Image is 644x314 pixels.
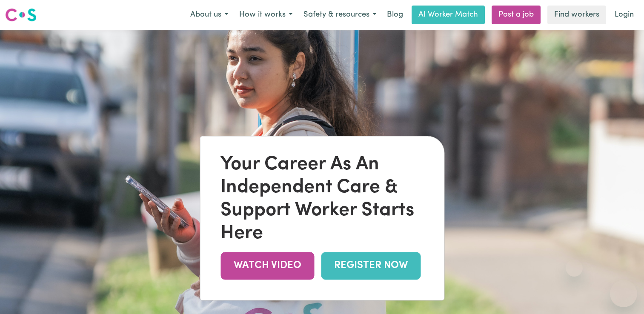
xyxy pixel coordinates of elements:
[5,7,37,23] img: Careseekers logo
[566,260,583,277] iframe: Close message
[547,6,606,24] a: Find workers
[321,252,421,280] a: REGISTER NOW
[220,153,424,245] div: Your Career As An Independent Care & Support Worker Starts Here
[234,6,298,24] button: How it works
[298,6,382,24] button: Safety & resources
[492,6,541,24] a: Post a job
[220,252,314,280] a: WATCH VIDEO
[5,5,37,25] a: Careseekers logo
[382,6,408,24] a: Blog
[185,6,234,24] button: About us
[610,6,639,24] a: Login
[412,6,485,24] a: AI Worker Match
[610,280,637,307] iframe: Button to launch messaging window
